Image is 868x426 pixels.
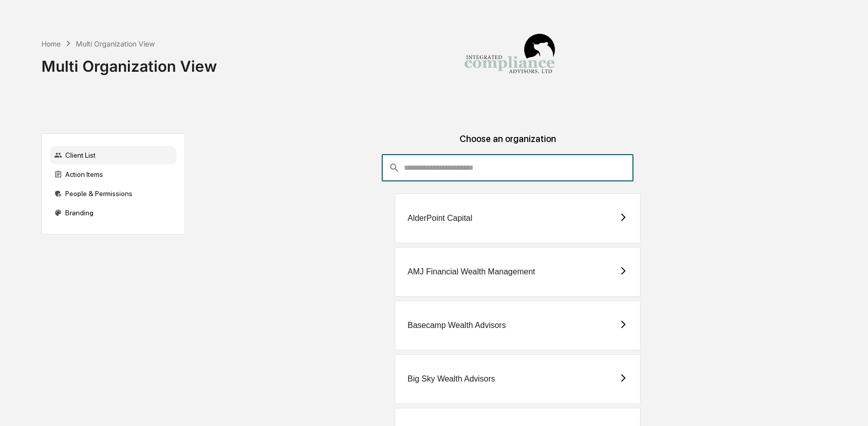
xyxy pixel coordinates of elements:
div: AlderPoint Capital [407,214,472,223]
div: Home [41,39,61,48]
div: Choose an organization [193,133,823,154]
div: Client List [50,146,176,164]
div: AMJ Financial Wealth Management [407,267,535,276]
div: Action Items [50,165,176,183]
div: consultant-dashboard__filter-organizations-search-bar [382,154,633,181]
img: Integrated Compliance Advisors [459,8,560,109]
div: Multi Organization View [76,39,155,48]
div: Branding [50,204,176,222]
div: Multi Organization View [41,49,217,75]
div: Basecamp Wealth Advisors [407,321,506,330]
div: Big Sky Wealth Advisors [407,374,495,384]
div: People & Permissions [50,184,176,203]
